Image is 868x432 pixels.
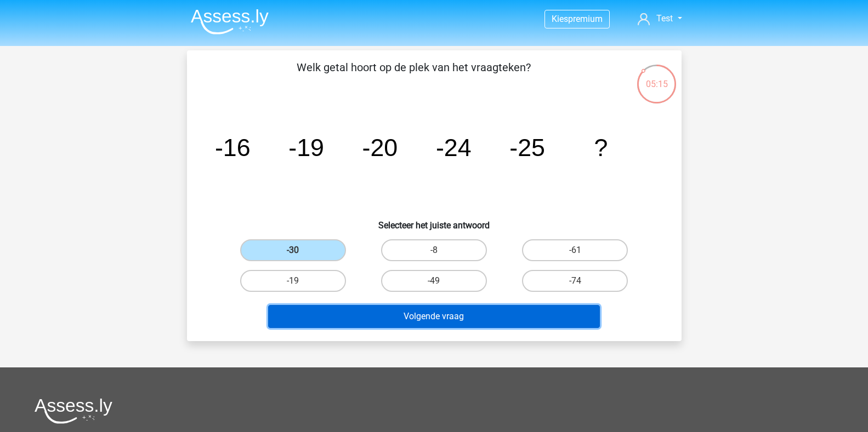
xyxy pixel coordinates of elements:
tspan: -24 [435,134,471,161]
tspan: -25 [509,134,545,161]
img: Assessly logo [35,398,112,424]
label: -74 [522,270,628,292]
span: premium [568,14,603,24]
tspan: ? [594,134,608,161]
label: -30 [240,239,346,261]
button: Volgende vraag [268,305,600,328]
div: 05:15 [636,64,677,91]
label: -19 [240,270,346,292]
a: Kiespremium [545,11,609,26]
label: -8 [381,239,487,261]
img: Assessly [191,9,269,34]
a: Test [633,12,686,25]
label: -49 [381,270,487,292]
tspan: -16 [214,134,250,161]
tspan: -19 [288,134,324,161]
tspan: -20 [362,134,398,161]
span: Test [656,13,673,24]
h6: Selecteer het juiste antwoord [205,211,664,231]
label: -61 [522,239,628,261]
p: Welk getal hoort op de plek van het vraagteken? [205,59,623,92]
span: Kies [552,14,568,24]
